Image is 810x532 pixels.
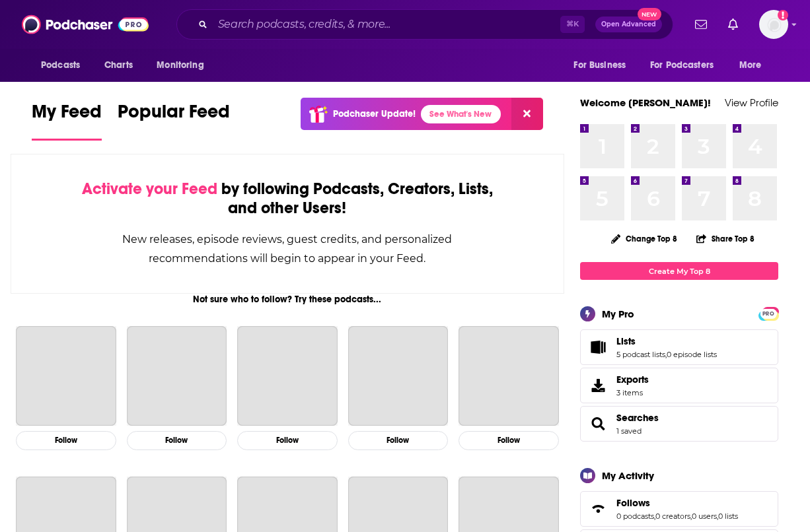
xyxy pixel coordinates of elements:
[616,335,717,347] a: Lists
[348,326,449,426] a: The Daily
[118,100,230,141] a: Popular Feed
[603,230,685,247] button: Change Top 8
[127,326,227,426] a: This American Life
[616,426,642,436] a: 1 saved
[759,10,788,39] button: Show profile menu
[32,100,102,141] a: My Feed
[348,431,449,450] button: Follow
[616,512,654,521] a: 0 podcasts
[96,53,141,78] a: Charts
[333,108,416,119] p: Podchaser Update!
[602,308,634,320] div: My Pro
[147,53,221,78] button: open menu
[580,96,711,109] a: Welcome [PERSON_NAME]!
[595,17,662,32] button: Open AdvancedNew
[616,374,649,385] span: Exports
[665,350,667,359] span: ,
[127,431,227,450] button: Follow
[616,497,738,509] a: Follows
[778,10,788,20] svg: Add a profile image
[176,9,673,40] div: Search podcasts, credits, & more...
[602,469,654,482] div: My Activity
[616,497,650,509] span: Follows
[11,294,564,305] div: Not sure who to follow? Try these podcasts...
[104,56,133,75] span: Charts
[237,326,338,426] a: Planet Money
[667,350,717,359] a: 0 episode lists
[16,431,116,450] button: Follow
[32,100,102,131] span: My Feed
[642,53,733,78] button: open menu
[692,512,717,521] a: 0 users
[616,335,636,347] span: Lists
[718,512,738,521] a: 0 lists
[157,56,203,75] span: Monitoring
[580,329,778,365] span: Lists
[573,56,626,75] span: For Business
[696,226,755,251] button: Share Top 8
[730,53,778,78] button: open menu
[580,262,778,280] a: Create My Top 8
[77,180,497,218] div: by following Podcasts, Creators, Lists, and other Users!
[725,96,778,109] a: View Profile
[690,512,692,521] span: ,
[213,14,560,35] input: Search podcasts, credits, & more...
[580,368,778,403] a: Exports
[585,338,611,356] a: Lists
[638,8,661,20] span: New
[32,53,97,78] button: open menu
[585,415,611,433] a: Searches
[82,179,217,199] span: Activate your Feed
[77,230,497,268] div: New releases, episode reviews, guest credits, and personalized recommendations will begin to appe...
[760,308,776,318] a: PRO
[601,21,656,28] span: Open Advanced
[616,350,665,359] a: 5 podcast lists
[564,53,642,78] button: open menu
[760,309,776,319] span: PRO
[560,16,585,33] span: ⌘ K
[22,12,149,37] img: Podchaser - Follow, Share and Rate Podcasts
[650,56,714,75] span: For Podcasters
[655,512,690,521] a: 0 creators
[654,512,655,521] span: ,
[580,406,778,442] span: Searches
[717,512,718,521] span: ,
[739,56,762,75] span: More
[421,105,501,123] a: See What's New
[690,13,712,36] a: Show notifications dropdown
[580,491,778,527] span: Follows
[459,326,559,426] a: My Favorite Murder with Karen Kilgariff and Georgia Hardstark
[759,10,788,39] img: User Profile
[459,431,559,450] button: Follow
[759,10,788,39] span: Logged in as juliahaav
[16,326,116,426] a: The Joe Rogan Experience
[585,376,611,395] span: Exports
[616,388,649,397] span: 3 items
[237,431,338,450] button: Follow
[616,412,659,424] a: Searches
[118,100,230,131] span: Popular Feed
[41,56,80,75] span: Podcasts
[723,13,743,36] a: Show notifications dropdown
[585,500,611,518] a: Follows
